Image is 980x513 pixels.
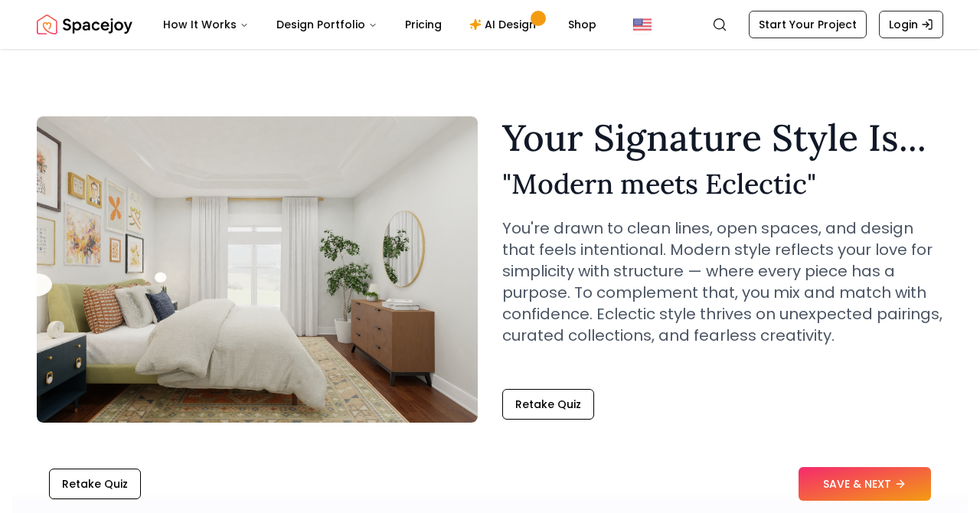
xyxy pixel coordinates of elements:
[502,217,943,346] p: You're drawn to clean lines, open spaces, and design that feels intentional. Modern style reflect...
[879,11,943,38] a: Login
[264,9,390,40] button: Design Portfolio
[393,9,454,40] a: Pricing
[151,9,609,40] nav: Main
[457,9,553,40] a: AI Design
[633,15,652,34] img: United States
[799,467,931,501] button: SAVE & NEXT
[502,389,594,420] button: Retake Quiz
[49,469,141,499] button: Retake Quiz
[502,119,943,156] h1: Your Signature Style Is...
[502,168,943,199] h2: " Modern meets Eclectic "
[37,9,132,40] a: Spacejoy
[37,9,132,40] img: Spacejoy Logo
[151,9,261,40] button: How It Works
[749,11,867,38] a: Start Your Project
[556,9,609,40] a: Shop
[37,116,478,423] img: Modern meets Eclectic Style Example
